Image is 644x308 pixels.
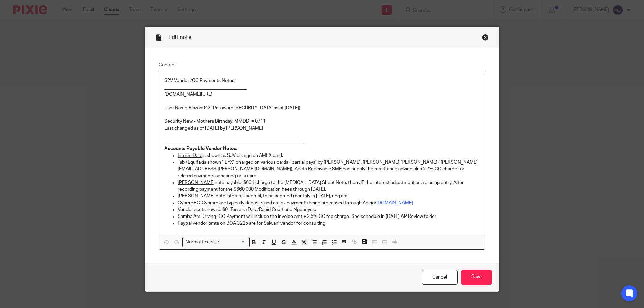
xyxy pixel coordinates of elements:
p: is shown " EFX" charged on various cards ( partial pays) by [PERSON_NAME]. [PERSON_NAME] [PERSON_... [178,159,480,179]
div: Close this dialog window [482,34,489,41]
p: note payable-$60K charge to the [MEDICAL_DATA] Sheet Note, then JE the interest adjustment as a c... [178,179,480,193]
p: Last changed as of [DATE] by [PERSON_NAME] [164,125,480,132]
u: Talx/Equifax [178,160,203,165]
p: is shown as SJV charge on AMEX card. [178,152,480,159]
p: S2V Vendor /CC Payments Notes: [164,77,480,84]
p: ___________________________________ [164,84,480,91]
div: Search for option [182,237,250,247]
p: Paypal vendor pmts on BOA 3225 are for Salwani vendor for consulting. [178,220,480,227]
p: Vendor accts now sb $0- Tessera Data/Rapid Court and Ngeneyes. [178,206,480,213]
input: Search for option [221,239,246,246]
a: [DOMAIN_NAME] [376,201,413,205]
p: Security New - Mothers Birthday: MMDD = 0711​ [164,111,480,125]
p: Samba Am Driving- CC Payment will include the invoice amt + 2.5% CC fee charge. See schedule in [... [178,213,480,220]
label: Content [159,62,485,68]
p: [DOMAIN_NAME][URL] User Name Blazon0421 Password [SECURITY_DATA] as of [DATE]) [164,91,480,111]
p: [PERSON_NAME] note interest- accrual, to be accrued monthly in [DATE], neg am. [178,193,480,199]
p: CyberSRC-Cybrsrc are typically deposits and are cx payments being processed through Accio/ [178,200,480,206]
span: Edit note [168,35,191,40]
input: Save [461,270,492,285]
p: ____________________________________________________________ [164,132,480,145]
strong: Accounts Payable Vendor Notes: [164,146,237,151]
a: Cancel [422,270,458,285]
span: Normal text size [184,239,221,246]
u: [PERSON_NAME] [178,180,215,185]
u: Inform Data [178,153,202,158]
